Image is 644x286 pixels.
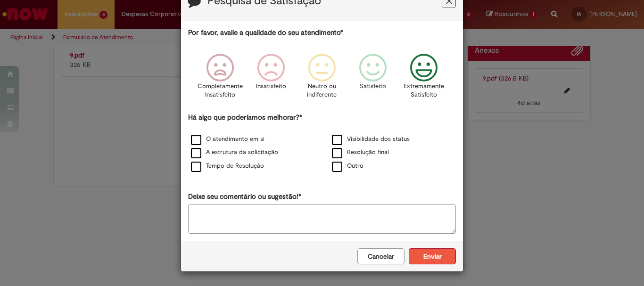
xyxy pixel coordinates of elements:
label: Visibilidade dos status [332,135,410,144]
label: Tempo de Resolução [191,162,264,171]
div: Satisfeito [349,47,397,111]
button: Enviar [409,248,456,264]
p: Insatisfeito [256,82,286,91]
label: A estrutura da solicitação [191,148,278,157]
label: Resolução final [332,148,389,157]
p: Satisfeito [360,82,386,91]
div: Neutro ou indiferente [298,47,346,111]
p: Extremamente Satisfeito [404,82,444,99]
div: Há algo que poderíamos melhorar?* [188,113,456,173]
p: Neutro ou indiferente [305,82,339,99]
p: Completamente Insatisfeito [198,82,243,99]
label: O atendimento em si [191,135,264,144]
label: Outro [332,162,363,171]
div: Extremamente Satisfeito [400,47,448,111]
div: Completamente Insatisfeito [196,47,244,111]
label: Por favor, avalie a qualidade do seu atendimento* [188,28,343,38]
button: Cancelar [357,248,405,264]
label: Deixe seu comentário ou sugestão!* [188,192,301,202]
div: Insatisfeito [247,47,295,111]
